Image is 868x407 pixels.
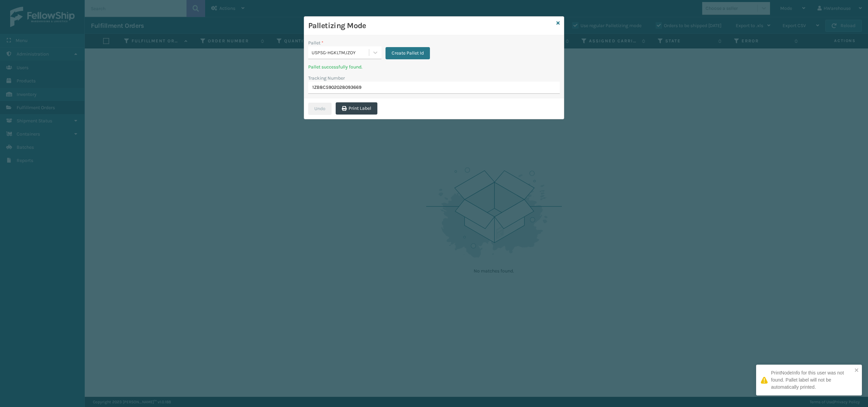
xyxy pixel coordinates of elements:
[336,102,377,115] button: Print Label
[312,49,370,56] div: USPSG-HGKLTMJZOY
[308,21,554,31] h3: Palletizing Mode
[308,75,345,82] label: Tracking Number
[308,103,332,115] button: Undo
[308,39,323,46] label: Pallet
[386,47,430,59] button: Create Pallet Id
[854,367,859,374] button: close
[771,369,852,391] div: PrintNodeInfo for this user was not found. Pallet label will not be automatically printed.
[308,63,430,70] p: Pallet successfully found.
